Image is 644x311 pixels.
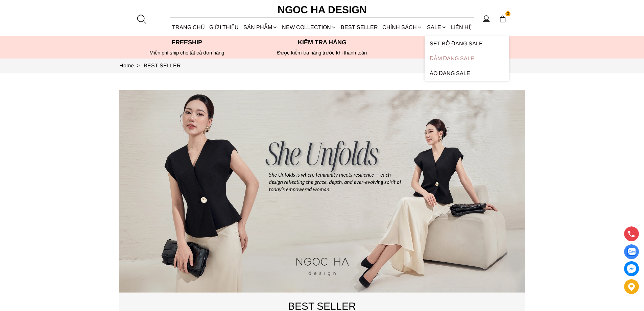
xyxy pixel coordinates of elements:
h6: Độc quyền tại website [390,50,525,56]
a: messenger [624,261,639,276]
a: Áo Đang Sale [425,66,509,81]
a: NEW COLLECTION [280,18,338,36]
font: Kiểm tra hàng [298,39,347,46]
a: Set Bộ Đang Sale [425,36,509,51]
a: GIỚI THIỆU [207,18,241,36]
div: SẢN PHẨM [241,18,280,36]
a: BEST SELLER [339,18,380,36]
a: Link to Home [119,63,144,68]
a: Link to BEST SELLER [144,63,181,68]
span: 2 [505,11,511,17]
a: Ngoc Ha Design [271,2,373,18]
img: Display image [627,248,636,256]
a: LIÊN HỆ [449,18,474,36]
p: Hotline: [390,39,525,46]
a: Đầm Đang Sale [425,51,509,66]
a: Display image [624,244,639,259]
img: img-CART-ICON-ksit0nf1 [499,15,506,23]
p: Freeship [119,39,255,46]
div: Miễn phí ship cho tất cả đơn hàng [119,50,255,56]
a: SALE [425,18,449,36]
p: Được kiểm tra hàng trước khi thanh toán [255,50,390,56]
span: > [134,63,142,68]
a: TRANG CHỦ [170,18,207,36]
div: Chính sách [380,18,425,36]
